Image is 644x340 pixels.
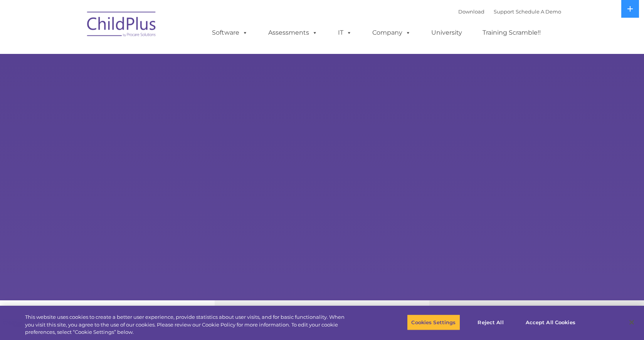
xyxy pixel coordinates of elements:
[330,25,360,40] a: IT
[83,6,160,45] img: ChildPlus by Procare Solutions
[494,8,514,15] a: Support
[25,313,354,336] div: This website uses cookies to create a better user experience, provide statistics about user visit...
[407,314,460,330] button: Cookies Settings
[365,25,419,40] a: Company
[204,25,256,40] a: Software
[424,25,470,40] a: University
[467,314,515,330] button: Reject All
[516,8,561,15] a: Schedule A Demo
[458,8,561,15] font: |
[458,8,484,15] a: Download
[521,314,580,330] button: Accept All Cookies
[261,25,325,40] a: Assessments
[623,314,640,331] button: Close
[475,25,548,40] a: Training Scramble!!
